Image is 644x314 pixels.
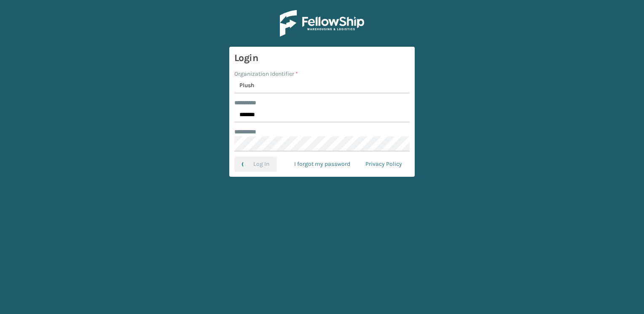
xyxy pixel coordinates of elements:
[234,157,277,172] button: Log In
[287,157,358,172] a: I forgot my password
[234,69,298,78] label: Organization Identifier
[280,10,364,37] img: Logo
[234,52,410,64] h3: Login
[358,157,410,172] a: Privacy Policy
